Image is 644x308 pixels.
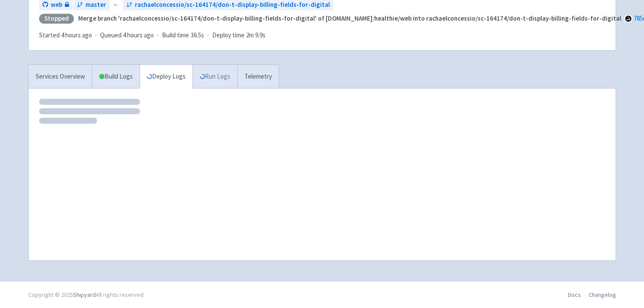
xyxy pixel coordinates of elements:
a: Run Logs [192,65,237,88]
span: Build time [162,30,189,40]
a: Docs [568,291,581,299]
span: 2m 9.9s [246,30,266,40]
a: Telemetry [237,65,279,88]
div: Copyright © 2025 All rights reserved. [28,290,145,299]
a: Shipyard [73,291,96,299]
time: 4 hours ago [61,31,92,39]
a: Build Logs [92,65,140,88]
time: 4 hours ago [123,31,154,39]
span: Deploy time [212,30,244,40]
div: Stopped [39,14,74,24]
a: Changelog [589,291,616,299]
div: · · · [39,30,271,40]
span: Queued [100,31,154,39]
span: Started [39,31,92,39]
a: Services Overview [29,65,92,88]
strong: Merge branch 'rachaelconcessio/sc-164174/don-t-display-billing-fields-for-digital' of [DOMAIN_NAM... [78,14,621,22]
span: 36.5s [191,30,204,40]
a: Deploy Logs [140,65,192,88]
